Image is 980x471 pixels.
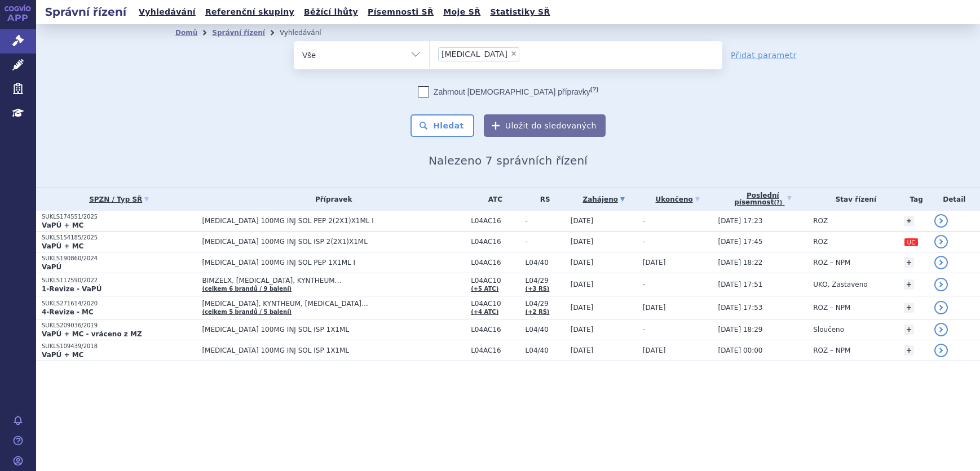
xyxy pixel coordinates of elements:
[571,281,594,288] span: [DATE]
[42,351,83,359] strong: VaPÚ + MC
[813,346,850,354] span: ROZ – NPM
[471,286,498,292] a: (+5 ATC)
[418,86,598,97] label: Zahrnout [DEMOGRAPHIC_DATA] přípravky
[526,309,550,315] a: (+2 RS)
[813,304,850,312] span: ROZ – NPM
[718,259,763,266] span: [DATE] 18:22
[202,217,465,225] span: [MEDICAL_DATA] 100MG INJ SOL PEP 2(2X1)X1ML I
[904,257,914,268] a: +
[526,259,565,266] span: L04/40
[202,238,465,246] span: [MEDICAL_DATA] 100MG INJ SOL ISP 2(2X1)X1ML
[731,50,797,61] a: Přidat parametr
[904,216,914,226] a: +
[643,281,645,288] span: -
[934,344,948,357] a: detail
[571,192,637,207] a: Zahájeno
[643,192,713,207] a: Ukončeno
[471,259,519,266] span: L04AC16
[465,188,519,211] th: ATC
[202,277,465,285] span: BIMZELX, [MEDICAL_DATA], KYNTHEUM…
[202,259,465,266] span: [MEDICAL_DATA] 100MG INJ SOL PEP 1X1ML I
[212,29,265,37] a: Správní řízení
[643,326,645,334] span: -
[934,235,948,248] a: detail
[934,256,948,269] a: detail
[813,238,828,246] span: ROZ
[523,47,529,61] input: [MEDICAL_DATA]
[42,255,196,263] p: SUKLS190860/2024
[471,217,519,225] span: L04AC16
[718,326,763,334] span: [DATE] 18:29
[934,323,948,336] a: detail
[301,5,361,20] a: Běžící lhůty
[42,285,101,293] strong: 1-Revize - VaPÚ
[571,259,594,266] span: [DATE]
[718,346,763,354] span: [DATE] 00:00
[487,5,553,20] a: Statistiky SŘ
[934,278,948,291] a: detail
[42,300,196,308] p: SUKLS271614/2020
[898,188,928,211] th: Tag
[442,50,507,58] span: [MEDICAL_DATA]
[526,326,565,334] span: L04/40
[42,234,196,242] p: SUKLS154185/2025
[410,114,474,137] button: Hledat
[590,86,598,93] abbr: (?)
[484,114,606,137] button: Uložit do sledovaných
[440,5,484,20] a: Moje SŘ
[202,300,465,308] span: [MEDICAL_DATA], KYNTHEUM, [MEDICAL_DATA]…
[42,242,83,250] strong: VaPÚ + MC
[813,326,844,334] span: Sloučeno
[934,301,948,314] a: detail
[202,346,465,354] span: [MEDICAL_DATA] 100MG INJ SOL ISP 1X1ML
[813,217,828,225] span: ROZ
[526,238,565,246] span: -
[718,281,763,288] span: [DATE] 17:51
[471,326,519,334] span: L04AC16
[929,188,980,211] th: Detail
[175,29,197,37] a: Domů
[571,346,594,354] span: [DATE]
[471,309,498,315] a: (+4 ATC)
[643,259,666,266] span: [DATE]
[42,192,196,207] a: SPZN / Typ SŘ
[643,346,666,354] span: [DATE]
[42,343,196,350] p: SUKLS109439/2018
[807,188,898,211] th: Stav řízení
[202,326,465,334] span: [MEDICAL_DATA] 100MG INJ SOL ISP 1X1ML
[813,281,867,288] span: UKO, Zastaveno
[904,325,914,335] a: +
[718,188,808,211] a: Poslednípísemnost(?)
[526,217,565,225] span: -
[429,154,588,167] span: Nalezeno 7 správních řízení
[718,238,763,246] span: [DATE] 17:45
[202,309,292,315] a: (celkem 5 brandů / 5 balení)
[571,217,594,225] span: [DATE]
[934,214,948,228] a: detail
[196,188,465,211] th: Přípravek
[471,346,519,354] span: L04AC16
[202,286,292,292] a: (celkem 6 brandů / 9 balení)
[774,199,782,206] abbr: (?)
[135,5,199,20] a: Vyhledávání
[471,277,519,285] span: L04AC10
[571,326,594,334] span: [DATE]
[280,24,336,41] li: Vyhledávání
[571,304,594,312] span: [DATE]
[42,330,142,338] strong: VaPÚ + MC - vráceno z MZ
[526,286,550,292] a: (+3 RS)
[36,4,135,20] h2: Správní řízení
[571,238,594,246] span: [DATE]
[202,5,298,20] a: Referenční skupiny
[42,308,94,316] strong: 4-Revize - MC
[471,300,519,308] span: L04AC10
[904,345,914,356] a: +
[42,263,61,271] strong: VaPÚ
[718,217,763,225] span: [DATE] 17:23
[42,277,196,285] p: SUKLS117590/2022
[471,238,519,246] span: L04AC16
[526,277,565,285] span: L04/29
[643,217,645,225] span: -
[643,238,645,246] span: -
[718,304,763,312] span: [DATE] 17:53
